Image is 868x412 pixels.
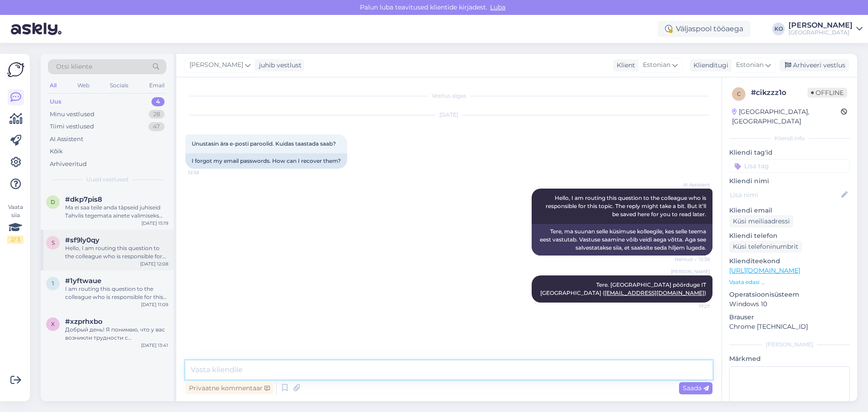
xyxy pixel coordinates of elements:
div: 4 [151,97,165,106]
div: [DATE] 13:41 [141,342,168,349]
div: Arhiveeri vestlus [779,59,849,71]
input: Lisa nimi [730,190,840,200]
div: Email [147,80,166,91]
div: All [48,80,58,91]
a: [PERSON_NAME][GEOGRAPHIC_DATA] [788,22,863,36]
span: c [737,90,741,97]
span: 17:27 [676,303,710,310]
div: I am routing this question to the colleague who is responsible for this topic. The reply might ta... [65,285,168,301]
span: x [51,321,55,327]
div: 28 [149,110,165,119]
div: Kliendi info [729,134,850,142]
div: Vaata siia [7,203,24,244]
div: [DATE] 12:08 [140,260,168,267]
span: Otsi kliente [56,62,92,71]
div: [DATE] 15:19 [142,220,168,227]
span: AI Assistent [676,181,710,188]
a: [URL][DOMAIN_NAME] [729,266,800,275]
span: 1 [52,280,54,287]
div: Добрый день! Я понимаю, что у вас возникли трудности с регистрацией на курсы. Для решения этой пр... [65,326,168,342]
div: 2 / 3 [7,236,24,244]
span: #dkp7pis8 [65,195,102,204]
div: juhib vestlust [255,61,302,70]
span: Offline [807,88,847,98]
a: [EMAIL_ADDRESS][DOMAIN_NAME] [604,289,704,296]
div: [GEOGRAPHIC_DATA], [GEOGRAPHIC_DATA] [732,107,841,126]
div: Uus [50,97,61,106]
div: Klient [613,61,635,70]
div: Hello, I am routing this question to the colleague who is responsible for this topic. The reply m... [65,244,168,260]
span: #1yftwaue [65,277,101,285]
p: Brauser [729,313,850,322]
div: Kõik [50,147,63,156]
div: [DATE] 11:09 [141,301,168,308]
span: Hello, I am routing this question to the colleague who is responsible for this topic. The reply m... [546,194,708,218]
div: KO [772,23,785,35]
p: Klienditeekond [729,256,850,266]
span: Saada [683,384,709,392]
div: Arhiveeritud [50,160,87,169]
span: Unustasin ära e-posti paroolid. Kuidas taastada saab? [192,140,336,147]
span: Uued vestlused [86,175,128,184]
div: Küsi meiliaadressi [729,215,793,227]
span: #xzprhxbo [65,317,103,326]
span: Luba [487,3,508,11]
div: # cikzzz1o [751,87,807,98]
div: Vestlus algas [185,92,712,100]
div: AI Assistent [50,135,83,144]
span: #sf9ly0qy [65,236,99,244]
div: Privaatne kommentaar [185,382,274,394]
div: Küsi telefoninumbrit [729,241,802,253]
p: Kliendi nimi [729,176,850,186]
div: 47 [148,122,165,131]
img: Askly Logo [7,61,24,78]
div: Väljaspool tööaega [658,21,750,37]
span: s [52,239,55,246]
span: d [51,199,55,205]
span: Estonian [643,60,670,70]
span: Estonian [736,60,764,70]
span: [PERSON_NAME] [671,268,710,275]
p: Märkmed [729,354,850,364]
div: [GEOGRAPHIC_DATA] [788,29,853,36]
span: Nähtud ✓ 12:38 [675,256,710,263]
div: [PERSON_NAME] [788,22,853,29]
div: I forgot my email passwords. How can I recover them? [185,153,347,169]
p: Kliendi telefon [729,231,850,241]
span: Tere. [GEOGRAPHIC_DATA] pöörduge IT [GEOGRAPHIC_DATA] ( ) [540,281,708,296]
div: Klienditugi [690,61,728,70]
div: Minu vestlused [50,110,94,119]
div: Ma ei saa teile anda täpseid juhiseid Tahvlis tegemata ainete valimiseks õppekava täidetuse alt. ... [65,204,168,220]
div: [PERSON_NAME] [729,341,850,349]
p: Chrome [TECHNICAL_ID] [729,322,850,331]
p: Vaata edasi ... [729,278,850,286]
p: Windows 10 [729,299,850,309]
span: [PERSON_NAME] [189,60,243,70]
p: Kliendi email [729,206,850,215]
p: Operatsioonisüsteem [729,290,850,299]
div: Socials [108,80,130,91]
div: Tiimi vestlused [50,122,94,131]
span: 12:38 [188,169,222,176]
div: [DATE] [185,111,712,119]
div: Tere, ma suunan selle küsimuse kolleegile, kes selle teema eest vastutab. Vastuse saamine võib ve... [532,224,712,256]
input: Lisa tag [729,159,850,173]
div: Web [75,80,91,91]
p: Kliendi tag'id [729,148,850,157]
